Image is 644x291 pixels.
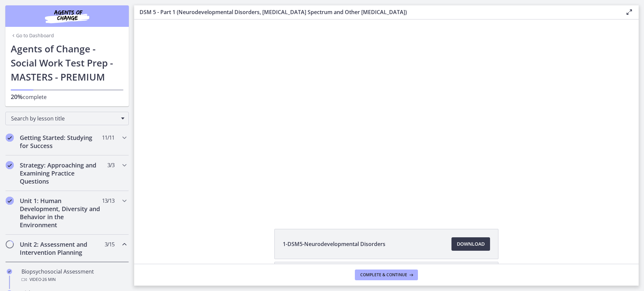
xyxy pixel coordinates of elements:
[457,240,485,248] span: Download
[105,240,114,248] span: 3 / 15
[21,276,126,284] div: Video
[11,93,123,101] p: complete
[5,112,129,125] div: Search by lesson title
[27,8,107,24] img: Agents of Change
[20,134,102,150] h2: Getting Started: Studying for Success
[20,240,102,256] h2: Unit 2: Assessment and Intervention Planning
[140,8,614,16] h3: DSM 5 - Part 1 (Neurodevelopmental Disorders, [MEDICAL_DATA] Spectrum and Other [MEDICAL_DATA])
[451,237,490,251] a: Download
[6,134,14,142] i: Completed
[6,161,14,169] i: Completed
[355,270,418,280] button: Complete & continue
[6,197,14,205] i: Completed
[283,240,385,248] span: 1-DSM5-Neurodevelopmental Disorders
[20,197,102,229] h2: Unit 1: Human Development, Diversity and Behavior in the Environment
[107,161,114,169] span: 3 / 3
[134,19,639,213] iframe: Video Lesson
[41,276,56,284] span: · 26 min
[11,32,54,39] a: Go to Dashboard
[360,272,407,278] span: Complete & continue
[20,161,102,185] h2: Strategy: Approaching and Examining Practice Questions
[102,134,114,142] span: 11 / 11
[11,115,118,122] span: Search by lesson title
[11,42,123,84] h1: Agents of Change - Social Work Test Prep - MASTERS - PREMIUM
[7,269,12,274] i: Completed
[11,93,23,101] span: 20%
[102,197,114,205] span: 13 / 13
[21,268,126,284] div: Biopsychosocial Assessment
